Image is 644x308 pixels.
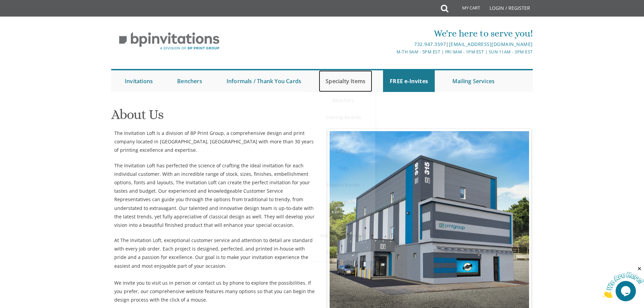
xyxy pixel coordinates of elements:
p: The Invitation Loft has perfected the science of crafting the ideal invitation for each individua... [114,161,317,230]
a: Benchers [170,70,209,92]
a: Tags [311,160,375,176]
div: M-Th 9am - 5pm EST | Fri 9am - 1pm EST | Sun 11am - 3pm EST [252,48,533,55]
a: Placemats [311,193,375,210]
a: Napkin Bands [311,176,375,193]
p: At The Invitation Loft, exceptional customer service and attention to detail are standard with ev... [114,236,317,279]
div: We're here to serve you! [252,27,533,40]
p: We invite you to visit us in person or contact us by phone to explore the possibilities. If you p... [114,279,317,304]
a: Invitations [118,70,160,92]
a: FREE e-Invites [383,70,435,92]
a: Favor Boxes [311,210,375,227]
a: Benchers [311,92,375,109]
a: Sign-In Boards [311,244,375,261]
a: [EMAIL_ADDRESS][DOMAIN_NAME] [449,41,533,47]
h1: About Us [111,107,533,127]
a: Informals / Thank You Cards [220,70,308,92]
a: Mailing Services [446,70,501,92]
p: The Invitation Loft is a division of BP Print Group, a comprehensive design and print company loc... [114,129,317,155]
a: Specialty Items [319,70,372,92]
a: My Cart [448,1,485,18]
a: Water Bottle Wraps [311,227,375,244]
a: Seating Boards [311,109,375,126]
div: | [252,40,533,48]
iframe: chat widget [602,266,644,298]
a: 732.947.3597 [414,41,446,47]
a: Seating Cards [311,126,375,143]
img: BP Invitation Loft [111,27,227,55]
a: Labels [311,143,375,160]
